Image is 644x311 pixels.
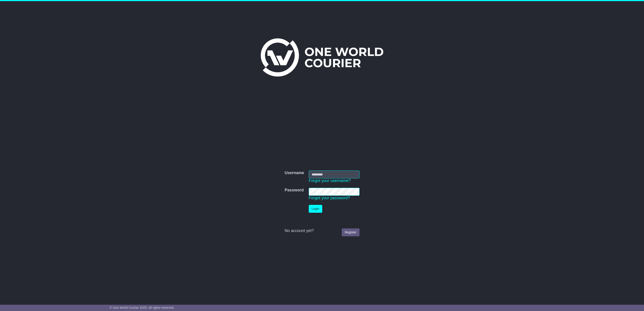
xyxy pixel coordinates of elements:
[110,306,174,309] span: © One World Courier 2025. All rights reserved.
[285,228,359,233] div: No account yet?
[309,178,351,183] a: Forgot your username?
[285,188,304,193] label: Password
[309,196,350,200] a: Forgot your password?
[342,228,359,236] a: Register
[309,205,322,213] button: Login
[261,38,383,77] img: One World
[285,171,304,175] label: Username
